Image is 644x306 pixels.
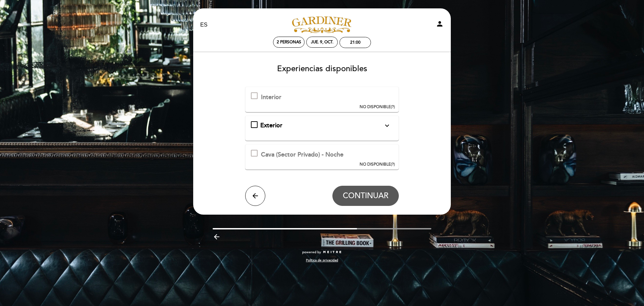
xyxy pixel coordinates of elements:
[323,251,342,254] img: MEITRE
[343,191,388,201] span: CONTINUAR
[383,122,391,130] i: expand_more
[358,144,397,167] button: NO DISPONIBLE(?)
[302,250,342,255] a: powered by
[245,186,265,206] button: arrow_back
[306,258,338,263] a: Política de privacidad
[350,40,361,45] div: 21:00
[213,233,221,241] i: arrow_backward
[311,40,333,45] div: jue. 9, oct.
[381,121,393,130] button: expand_more
[360,104,395,110] div: (?)
[251,121,393,130] md-checkbox: Exterior expand_more Mesas al aire libre. En caso de lluvia la reserva se cancela sin previo aviso.
[436,20,444,30] button: person
[436,20,444,28] i: person
[277,64,367,74] span: Experiencias disponibles
[277,40,301,45] span: 2 personas
[260,122,282,129] span: Exterior
[261,93,281,102] div: Interior
[360,162,395,167] div: (?)
[332,186,399,206] button: CONTINUAR
[360,162,391,167] span: NO DISPONIBLE
[360,104,391,110] span: NO DISPONIBLE
[251,192,259,200] i: arrow_back
[302,250,321,255] span: powered by
[358,87,397,110] button: NO DISPONIBLE(?)
[261,150,343,159] div: Cava (Sector Privado) - Noche
[280,16,364,34] a: [PERSON_NAME]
